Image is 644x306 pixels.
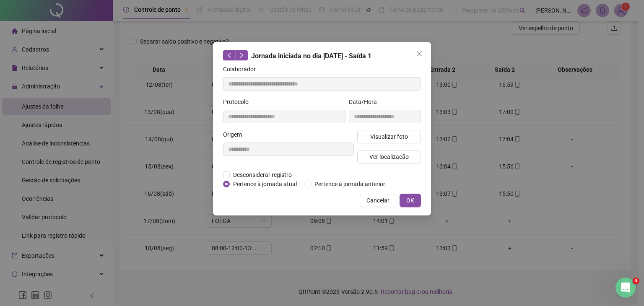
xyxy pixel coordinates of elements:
[223,50,421,61] div: Jornada iniciada no dia [DATE] - Saída 1
[633,277,639,284] span: 3
[413,47,426,60] button: Close
[366,196,390,205] span: Cancelar
[230,170,295,179] span: Desconsiderar registro
[223,65,261,74] label: Colaborador
[226,52,232,58] span: left
[406,196,414,205] span: OK
[235,50,248,60] button: right
[223,50,236,60] button: left
[357,130,421,143] button: Visualizar foto
[223,130,247,139] label: Origem
[230,179,300,189] span: Pertence à jornada atual
[311,179,389,189] span: Pertence à jornada anterior
[400,194,421,207] button: OK
[349,97,382,106] label: Data/Hora
[360,194,396,207] button: Cancelar
[239,52,244,58] span: right
[357,150,421,163] button: Ver localização
[615,277,636,298] iframe: Intercom live chat
[370,132,408,141] span: Visualizar foto
[369,152,409,161] span: Ver localização
[223,97,254,106] label: Protocolo
[416,50,423,57] span: close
